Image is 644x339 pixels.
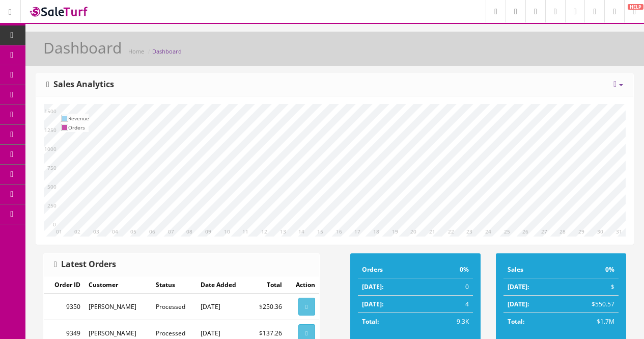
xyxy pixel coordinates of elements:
td: Date Added [197,276,249,294]
td: Orders [68,123,89,132]
td: 4 [426,296,472,313]
td: 0 [426,278,472,296]
td: 9.3K [426,313,472,330]
h3: Sales Analytics [46,80,114,89]
img: SaleTurf [29,5,90,18]
td: 0% [426,261,472,278]
h3: Latest Orders [54,260,116,269]
td: Order ID [44,276,85,294]
strong: Total: [508,317,524,326]
td: Processed [152,294,197,320]
td: [DATE] [197,294,249,320]
td: Action [286,276,319,294]
td: Total [249,276,286,294]
span: HELP [628,4,643,10]
td: Orders [358,261,426,278]
a: Home [128,47,144,55]
a: Dashboard [152,47,182,55]
td: Revenue [68,114,89,123]
strong: [DATE]: [362,300,383,308]
td: $ [559,278,619,296]
td: $1.7M [559,313,619,330]
td: 9350 [44,294,85,320]
td: Sales [503,261,559,278]
strong: [DATE]: [508,282,529,291]
strong: [DATE]: [508,300,529,308]
strong: Total: [362,317,379,326]
strong: [DATE]: [362,282,383,291]
td: Customer [85,276,152,294]
td: $550.57 [559,296,619,313]
td: [PERSON_NAME] [85,294,152,320]
td: $250.36 [249,294,286,320]
td: 0% [559,261,619,278]
td: Status [152,276,197,294]
h1: Dashboard [43,39,122,56]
